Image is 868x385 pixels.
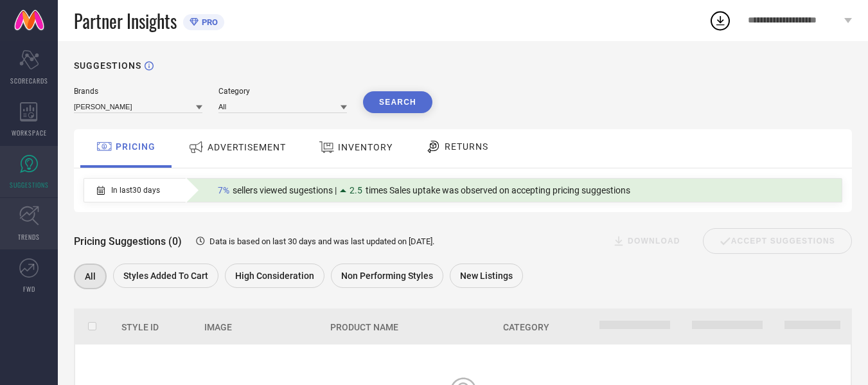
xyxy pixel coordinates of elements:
[218,185,229,195] span: 7%
[460,271,513,281] span: New Listings
[123,271,208,281] span: Styles Added To Cart
[709,9,732,32] div: Open download list
[341,271,433,281] span: Non Performing Styles
[12,128,47,138] span: WORKSPACE
[233,185,337,195] span: sellers viewed sugestions |
[703,228,852,254] div: Accept Suggestions
[121,322,159,332] span: Style Id
[74,60,141,71] h1: SUGGESTIONS
[116,141,155,152] span: PRICING
[363,91,432,113] button: Search
[235,271,314,281] span: High Consideration
[18,232,40,242] span: TRENDS
[445,141,488,152] span: RETURNS
[503,322,549,332] span: Category
[218,87,347,96] div: Category
[208,142,286,152] span: ADVERTISEMENT
[74,8,177,34] span: Partner Insights
[10,76,48,85] span: SCORECARDS
[204,322,232,332] span: Image
[111,186,160,195] span: In last 30 days
[199,17,218,27] span: PRO
[338,142,393,152] span: INVENTORY
[10,180,49,190] span: SUGGESTIONS
[209,237,434,246] span: Data is based on last 30 days and was last updated on [DATE] .
[85,271,96,282] span: All
[74,235,182,247] span: Pricing Suggestions (0)
[350,185,362,195] span: 2.5
[330,322,398,332] span: Product Name
[23,284,35,294] span: FWD
[211,182,637,199] div: Percentage of sellers who have viewed suggestions for the current Insight Type
[366,185,630,195] span: times Sales uptake was observed on accepting pricing suggestions
[74,87,202,96] div: Brands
